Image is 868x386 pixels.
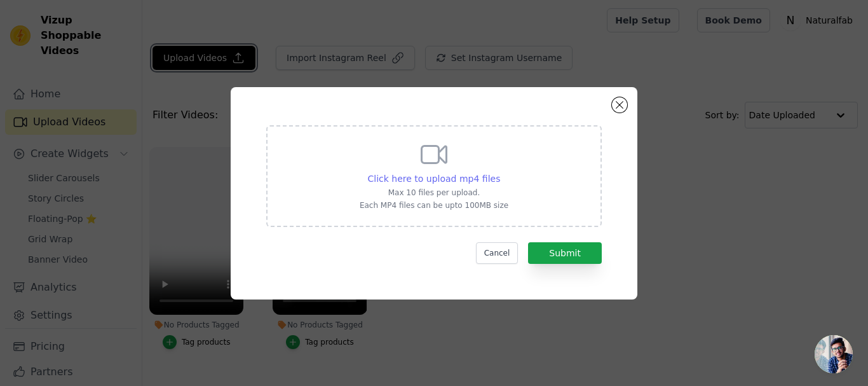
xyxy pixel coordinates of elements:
button: Cancel [476,242,519,264]
p: Max 10 files per upload. [360,188,508,198]
button: Close modal [612,97,627,113]
span: Click here to upload mp4 files [368,174,501,184]
a: Open chat [815,335,853,373]
p: Each MP4 files can be upto 100MB size [360,200,508,210]
button: Submit [528,242,602,264]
